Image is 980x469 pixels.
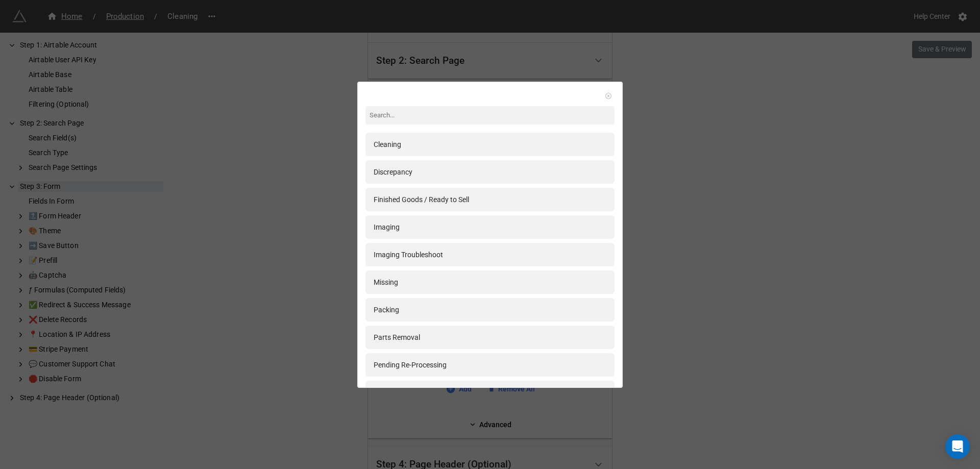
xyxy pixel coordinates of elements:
div: Finished Goods / Ready to Sell [374,194,469,205]
div: Cleaning [374,139,401,150]
div: Imaging [374,221,400,233]
div: Open Intercom Messenger [945,434,970,459]
div: Missing [374,277,398,288]
input: Search... [365,106,615,125]
div: Packing [374,304,399,315]
div: Pending Re-Processing [374,359,447,371]
div: Parts Removal [374,332,420,343]
div: Discrepancy [374,166,412,178]
div: Imaging Troubleshoot [374,249,443,260]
